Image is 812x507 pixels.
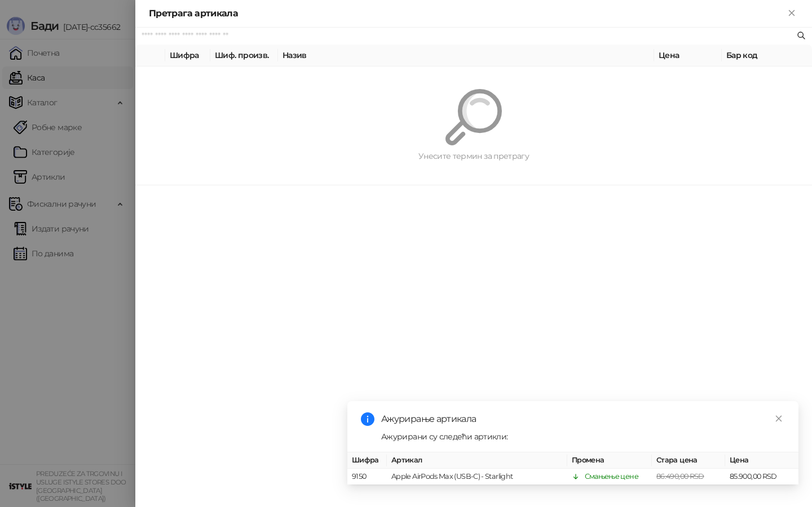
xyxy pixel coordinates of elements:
span: 86.490,00 RSD [656,472,704,481]
th: Стара цена [652,452,725,469]
td: Apple AirPods Max (USB-C) - Starlight [387,469,567,485]
button: Close [785,7,798,20]
div: Смањење цене [585,471,638,482]
div: Ажурирање артикала [381,412,785,426]
span: info-circle [361,412,374,426]
th: Цена [654,45,722,66]
img: Претрага [445,89,502,145]
div: Унесите термин за претрагу [162,150,785,162]
th: Бар код [722,45,812,66]
th: Промена [567,452,652,469]
div: Ажурирани су следећи артикли: [381,430,785,443]
th: Цена [725,452,798,469]
th: Шифра [347,452,387,469]
span: close [775,415,783,422]
th: Артикал [387,452,567,469]
td: 85.900,00 RSD [725,469,798,485]
th: Шифра [165,45,210,66]
th: Назив [278,45,654,66]
th: Шиф. произв. [210,45,278,66]
div: Претрага артикала [149,7,785,20]
a: Close [773,412,785,425]
td: 9150 [347,469,387,485]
